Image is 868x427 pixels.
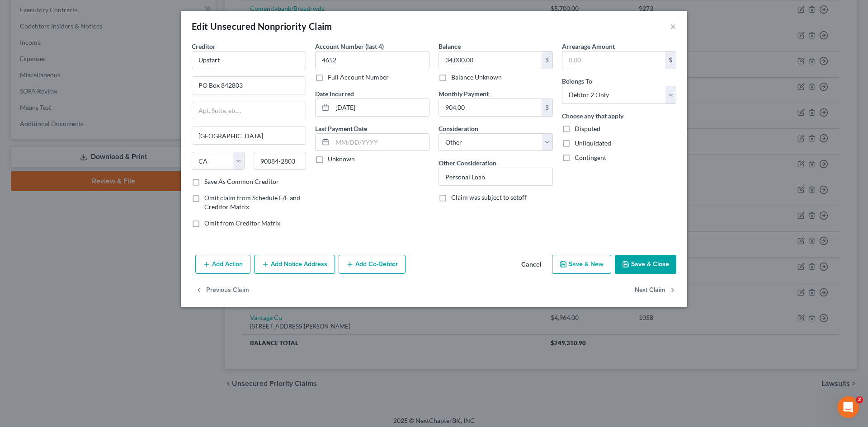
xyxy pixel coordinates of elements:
[665,52,676,69] div: $
[451,73,502,82] label: Balance Unknown
[315,124,367,133] label: Last Payment Date
[575,139,611,147] span: Unliquidated
[542,52,552,69] div: $
[254,255,335,274] button: Add Notice Address
[542,99,552,116] div: $
[439,124,478,133] label: Consideration
[670,21,676,32] button: ×
[204,219,280,227] span: Omit from Creditor Matrix
[439,42,461,51] label: Balance
[562,111,623,121] label: Choose any that apply
[192,77,306,94] input: Enter address...
[332,99,429,116] input: MM/DD/YYYY
[514,256,548,274] button: Cancel
[315,51,429,69] input: XXXX
[332,134,429,151] input: MM/DD/YYYY
[192,20,332,33] div: Edit Unsecured Nonpriority Claim
[192,51,306,69] input: Search creditor by name...
[195,255,250,274] button: Add Action
[328,73,389,82] label: Full Account Number
[254,152,307,170] input: Enter zip...
[339,255,406,274] button: Add Co-Debtor
[315,89,354,99] label: Date Incurred
[562,77,592,85] span: Belongs To
[439,99,542,116] input: 0.00
[204,177,279,186] label: Save As Common Creditor
[204,194,300,211] span: Omit claim from Schedule E/F and Creditor Matrix
[552,255,611,274] button: Save & New
[575,125,600,132] span: Disputed
[856,396,863,404] span: 2
[562,42,615,51] label: Arrearage Amount
[439,89,489,99] label: Monthly Payment
[315,42,384,51] label: Account Number (last 4)
[439,168,552,185] input: Specify...
[635,281,676,300] button: Next Claim
[575,154,606,161] span: Contingent
[451,193,527,201] span: Claim was subject to setoff
[439,52,542,69] input: 0.00
[562,52,665,69] input: 0.00
[192,127,306,144] input: Enter city...
[837,396,859,418] iframe: Intercom live chat
[192,42,216,50] span: Creditor
[195,281,249,300] button: Previous Claim
[192,102,306,119] input: Apt, Suite, etc...
[328,155,355,164] label: Unknown
[439,158,496,168] label: Other Consideration
[615,255,676,274] button: Save & Close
